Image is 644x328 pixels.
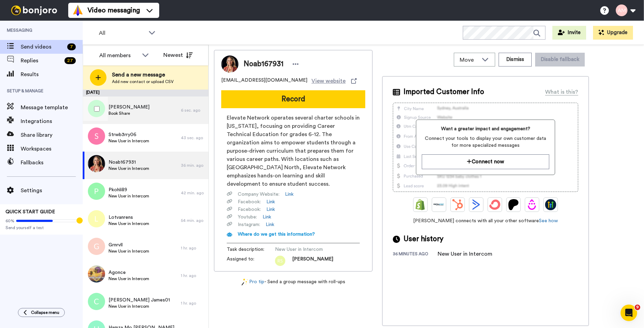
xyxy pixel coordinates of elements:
[238,191,279,198] span: Company Website :
[64,57,76,64] div: 27
[181,107,205,113] div: 6 sec. ago
[109,269,149,276] span: Agonce
[242,278,248,286] img: magic-wand.svg
[21,117,83,125] span: Integrations
[266,221,274,228] a: Link
[263,214,271,221] a: Link
[275,246,340,253] span: New User in Intercom
[422,135,549,149] span: Connect your tools to display your own customer data for more specialized messages
[181,135,205,141] div: 43 sec. ago
[593,26,633,40] button: Upgrade
[76,217,83,224] div: Tooltip anchor
[21,131,83,139] span: Share library
[181,245,205,251] div: 1 hr. ago
[109,297,170,304] span: [PERSON_NAME] James01
[109,248,149,254] span: New User in Intercom
[21,57,62,65] span: Replies
[83,90,208,96] div: [DATE]
[6,218,14,224] span: 60%
[214,278,372,286] div: - Send a group message with roll-ups
[393,217,578,224] span: [PERSON_NAME] connects with all your other software
[422,125,549,132] span: Want a greater impact and engagement?
[238,198,261,205] span: Facebook :
[221,55,238,73] img: Profile Image
[403,234,443,244] span: User history
[508,199,519,210] img: Patreon
[489,199,500,210] img: ConvertKit
[109,276,149,281] span: New User in Intercom
[67,43,76,50] div: 7
[6,209,55,214] span: QUICK START GUIDE
[88,127,105,145] img: s.png
[238,206,261,213] span: Facebook :
[112,71,174,79] span: Send a new message
[438,250,492,258] div: New User in Intercom
[181,273,205,278] div: 1 hr. ago
[21,43,64,51] span: Send videos
[238,221,260,228] span: Instagram :
[244,59,284,69] span: Noab167931
[21,186,83,195] span: Settings
[545,199,556,210] img: GoHighLevel
[99,29,145,37] span: All
[31,310,59,315] span: Collapse menu
[433,199,444,210] img: Ontraport
[109,138,149,144] span: New User in Intercom
[21,103,83,112] span: Message template
[88,6,140,15] span: Video messaging
[285,191,294,198] a: Link
[292,256,333,266] span: [PERSON_NAME]
[109,242,149,248] span: Grnrvll
[21,145,83,153] span: Workspaces
[311,77,346,85] span: View website
[238,232,315,237] span: Where do we get this information?
[181,190,205,196] div: 42 min. ago
[471,199,482,210] img: ActiveCampaign
[8,6,60,15] img: bj-logo-header-white.svg
[88,210,105,227] img: l.png
[18,308,65,317] button: Collapse menu
[158,48,198,62] button: Newest
[545,88,578,96] div: What is this?
[88,183,105,200] img: p.png
[109,193,149,199] span: New User in Intercom
[393,251,438,258] div: 36 minutes ago
[109,104,150,111] span: [PERSON_NAME]
[499,53,532,66] button: Dismiss
[109,304,170,309] span: New User in Intercom
[415,199,426,210] img: Shopify
[72,5,83,16] img: vm-color.svg
[221,90,365,108] button: Record
[275,256,285,266] img: rs.png
[109,186,149,193] span: Pkohli89
[266,198,275,205] a: Link
[452,199,463,210] img: Hubspot
[227,256,275,266] span: Assigned to:
[422,154,549,169] button: Connect now
[21,158,83,167] span: Fallbacks
[311,77,357,85] a: View website
[88,238,105,255] img: g.png
[539,218,558,223] a: See how
[109,159,149,166] span: Noab167931
[109,166,149,171] span: New User in Intercom
[109,111,150,116] span: Book Share
[227,246,275,253] span: Task description :
[535,53,585,66] button: Disable fallback
[266,206,275,213] a: Link
[527,199,538,210] img: Drip
[635,305,640,310] span: 9
[552,26,586,40] button: Invite
[99,51,139,60] div: All members
[112,79,174,84] span: Add new contact or upload CSV
[181,300,205,306] div: 1 hr. ago
[109,214,149,221] span: Lotvanrens
[181,163,205,168] div: 36 min. ago
[6,225,77,230] span: Send yourself a test
[621,305,637,321] iframe: Intercom live chat
[88,265,105,283] img: fd2226e6-db13-470a-83a1-faf8946a37c0.jpg
[181,218,205,223] div: 54 min. ago
[109,131,149,138] span: Strwb3rry06
[21,70,83,79] span: Results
